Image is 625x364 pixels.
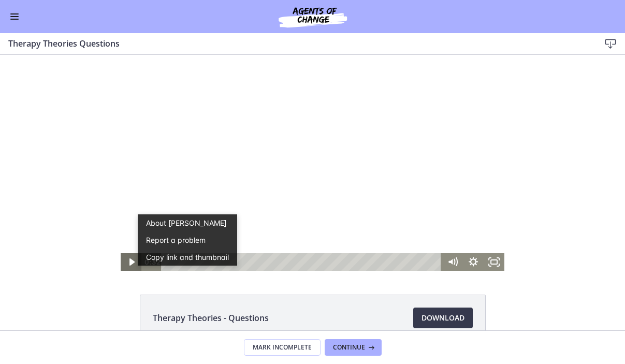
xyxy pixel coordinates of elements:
button: Copy link and thumbnail [138,196,237,213]
button: Fullscreen [484,200,504,218]
button: Mute [442,200,463,218]
button: Report a problem [138,179,237,196]
button: Play Video [121,200,141,218]
span: Continue [333,343,365,352]
a: Download [413,308,473,328]
h3: Therapy Theories Questions [8,37,584,50]
a: About [PERSON_NAME] [138,162,237,179]
button: Show settings menu [463,200,484,218]
span: Mark Incomplete [253,343,312,352]
button: Mark Incomplete [244,339,321,356]
div: Playbar [169,200,437,218]
button: Continue [325,339,382,356]
button: Enable menu [8,10,21,23]
span: Download [421,312,464,324]
span: Therapy Theories - Questions [153,312,269,324]
img: Agents of Change [251,4,375,29]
